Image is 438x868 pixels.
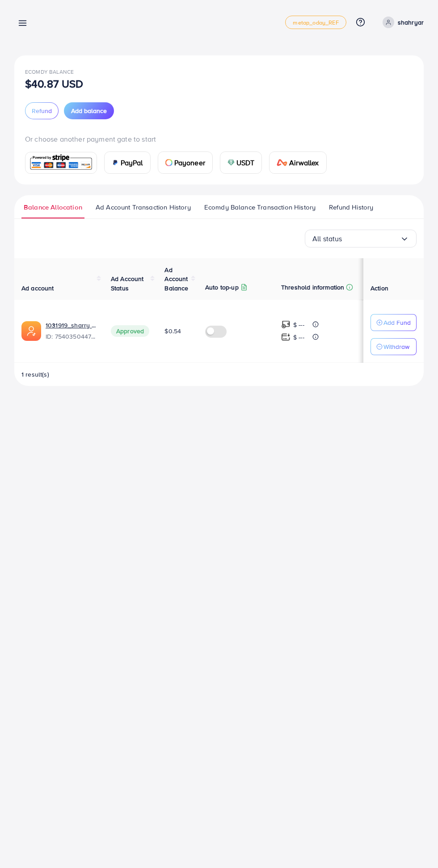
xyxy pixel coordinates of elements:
[371,314,417,331] button: Add Fund
[281,282,344,293] p: Threshold information
[204,202,316,212] span: Ecomdy Balance Transaction History
[289,157,319,168] span: Airwallex
[164,265,188,293] span: Ad Account Balance
[32,106,52,115] span: Refund
[25,78,84,89] p: $40.87 USD
[277,159,287,166] img: card
[305,230,417,247] div: Search for option
[46,321,97,330] a: 1031919_sharry mughal_1755624852344
[164,327,181,335] span: $0.54
[104,151,151,174] a: cardPayPal
[21,370,49,379] span: 1 result(s)
[121,157,143,168] span: PayPal
[111,274,144,292] span: Ad Account Status
[112,159,119,166] img: card
[21,321,41,341] img: ic-ads-acc.e4c84228.svg
[21,284,54,293] span: Ad account
[342,232,400,246] input: Search for option
[371,338,417,355] button: Withdraw
[46,332,97,341] span: ID: 7540350447681863698
[174,157,205,168] span: Payoneer
[24,202,82,212] span: Balance Allocation
[205,282,239,293] p: Auto top-up
[281,320,291,329] img: top-up amount
[96,202,191,212] span: Ad Account Transaction History
[220,151,262,174] a: cardUSDT
[46,321,97,341] div: <span class='underline'>1031919_sharry mughal_1755624852344</span></br>7540350447681863698
[371,284,388,293] span: Action
[71,106,107,115] span: Add balance
[25,152,97,174] a: card
[227,159,235,166] img: card
[293,319,304,330] p: $ ---
[158,151,213,174] a: cardPayoneer
[293,20,338,25] span: metap_oday_REF
[312,232,342,246] span: All status
[25,134,413,144] p: Or choose another payment gate to start
[64,102,114,119] button: Add balance
[111,325,149,337] span: Approved
[329,202,373,212] span: Refund History
[379,17,424,28] a: shahryar
[236,157,255,168] span: USDT
[25,68,74,75] span: Ecomdy Balance
[383,341,409,352] p: Withdraw
[165,159,173,166] img: card
[398,17,424,28] p: shahryar
[293,332,304,343] p: $ ---
[25,102,59,119] button: Refund
[269,151,326,174] a: cardAirwallex
[28,153,94,172] img: card
[285,16,346,29] a: metap_oday_REF
[383,317,411,328] p: Add Fund
[281,332,291,342] img: top-up amount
